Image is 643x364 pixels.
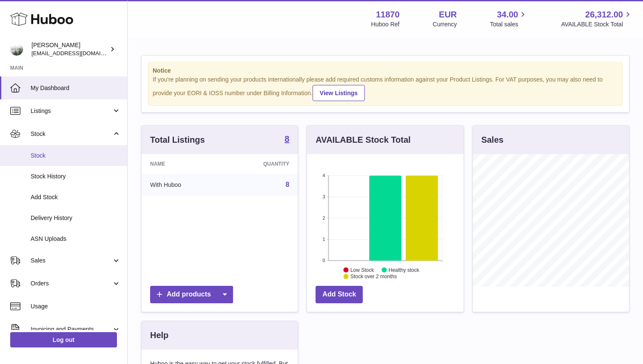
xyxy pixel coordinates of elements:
[31,152,121,160] span: Stock
[31,130,112,138] span: Stock
[561,20,633,28] span: AVAILABLE Stock Total
[31,235,121,243] span: ASN Uploads
[389,267,420,273] text: Healthy stock
[497,9,518,20] span: 34.00
[316,286,363,303] a: Add Stock
[31,257,112,265] span: Sales
[285,181,289,188] a: 8
[371,20,400,28] div: Huboo Ref
[31,214,121,222] span: Delivery History
[153,76,618,101] div: If you're planning on sending your products internationally please add required customs informati...
[31,279,112,288] span: Orders
[10,332,117,347] a: Log out
[313,85,365,101] a: View Listings
[490,9,528,28] a: 34.00 Total sales
[153,67,618,75] strong: Notice
[323,258,325,263] text: 0
[31,325,112,333] span: Invoicing and Payments
[433,20,457,28] div: Currency
[31,107,112,115] span: Listings
[285,135,289,143] strong: 8
[31,172,121,181] span: Stock History
[490,20,528,28] span: Total sales
[142,154,224,174] th: Name
[561,9,633,28] a: 26,312.00 AVAILABLE Stock Total
[481,134,504,146] h3: Sales
[316,134,410,146] h3: AVAILABLE Stock Total
[323,237,325,242] text: 1
[224,154,298,174] th: Quantity
[31,193,121,201] span: Add Stock
[285,135,289,145] a: 8
[150,330,168,341] h3: Help
[585,9,623,20] span: 26,312.00
[439,9,457,20] strong: EUR
[142,174,224,196] td: With Huboo
[376,9,400,20] strong: 11870
[150,134,205,146] h3: Total Listings
[350,267,374,273] text: Low Stock
[31,84,121,92] span: My Dashboard
[323,194,325,199] text: 3
[323,215,325,220] text: 2
[31,41,108,57] div: [PERSON_NAME]
[10,43,23,56] img: info@ecombrandbuilders.com
[31,50,125,56] span: [EMAIL_ADDRESS][DOMAIN_NAME]
[150,286,233,303] a: Add products
[350,274,397,279] text: Stock over 2 months
[31,302,121,310] span: Usage
[323,173,325,178] text: 4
